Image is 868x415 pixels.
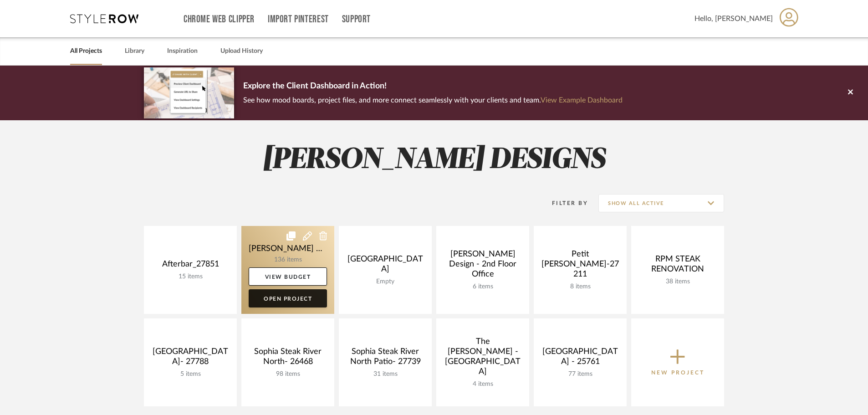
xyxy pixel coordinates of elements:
[540,199,588,208] div: Filter By
[346,347,424,370] div: Sophia Steak River North Patio- 27739
[151,273,230,281] div: 15 items
[444,337,522,380] div: The [PERSON_NAME] - [GEOGRAPHIC_DATA]
[444,380,522,388] div: 4 items
[541,347,619,370] div: [GEOGRAPHIC_DATA] - 25761
[70,45,102,57] a: All Projects
[638,278,717,286] div: 38 items
[444,283,522,291] div: 6 items
[125,45,144,57] a: Library
[541,283,619,291] div: 8 items
[151,370,230,378] div: 5 items
[444,249,522,283] div: [PERSON_NAME] Design - 2nd Floor Office
[631,318,724,406] button: New Project
[541,249,619,283] div: Petit [PERSON_NAME]-27211
[651,368,705,377] p: New Project
[151,259,230,273] div: Afterbar_27851
[167,45,198,57] a: Inspiration
[694,13,773,24] span: Hello, [PERSON_NAME]
[243,94,623,107] p: See how mood boards, project files, and more connect seamlessly with your clients and team.
[249,370,327,378] div: 98 items
[249,347,327,370] div: Sophia Steak River North- 26468
[144,67,234,118] img: d5d033c5-7b12-40c2-a960-1ecee1989c38.png
[106,143,762,177] h2: [PERSON_NAME] DESIGNS
[346,278,424,286] div: Empty
[342,15,371,23] a: Support
[249,267,327,286] a: View Budget
[249,289,327,307] a: Open Project
[346,254,424,278] div: [GEOGRAPHIC_DATA]
[346,370,424,378] div: 31 items
[151,347,230,370] div: [GEOGRAPHIC_DATA]- 27788
[184,15,255,23] a: Chrome Web Clipper
[638,254,717,278] div: RPM STEAK RENOVATION
[243,79,623,94] p: Explore the Client Dashboard in Action!
[541,97,623,104] a: View Example Dashboard
[541,370,619,378] div: 77 items
[220,45,263,57] a: Upload History
[268,15,329,23] a: Import Pinterest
